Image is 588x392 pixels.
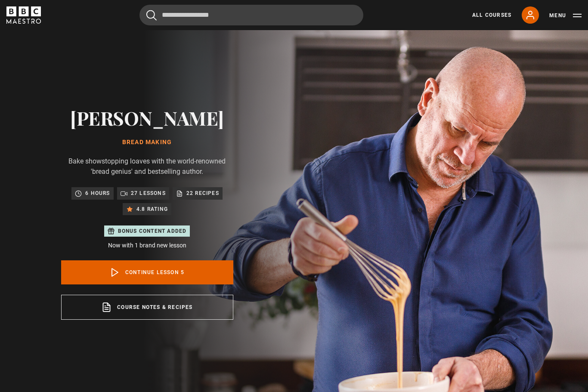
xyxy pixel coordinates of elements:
p: 4.8 rating [136,205,168,213]
svg: BBC Maestro [6,6,41,24]
p: Bake showstopping loaves with the world-renowned 'bread genius' and bestselling author. [61,156,233,177]
a: Course notes & recipes [61,295,233,320]
a: Continue lesson 5 [61,260,233,284]
p: Now with 1 brand new lesson [61,241,233,250]
button: Submit the search query [146,10,157,21]
h1: Bread Making [61,139,233,146]
p: 6 hours [85,189,110,198]
p: 27 lessons [131,189,166,198]
a: All Courses [472,11,511,19]
button: Toggle navigation [549,11,582,20]
input: Search [139,5,363,25]
p: 22 recipes [186,189,219,198]
h2: [PERSON_NAME] [61,107,233,129]
p: Bonus content added [118,227,187,235]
